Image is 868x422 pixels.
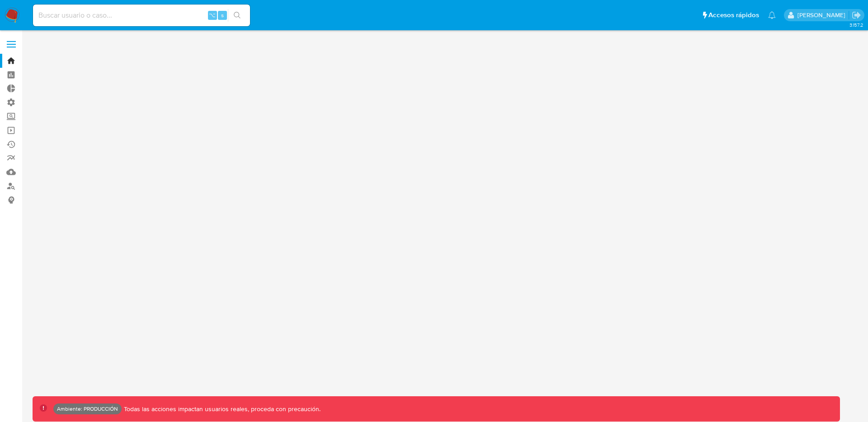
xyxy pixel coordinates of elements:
[228,9,246,22] button: search-icon
[708,10,759,20] span: Accesos rápidos
[768,11,776,19] a: Notificaciones
[33,9,250,21] input: Buscar usuario o caso...
[852,10,861,20] a: Salir
[122,405,321,413] p: Todas las acciones impactan usuarios reales, proceda con precaución.
[221,11,224,19] span: s
[797,11,849,19] p: joaquin.galliano@mercadolibre.com
[209,11,216,19] span: ⌥
[57,407,118,411] p: Ambiente: PRODUCCIÓN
